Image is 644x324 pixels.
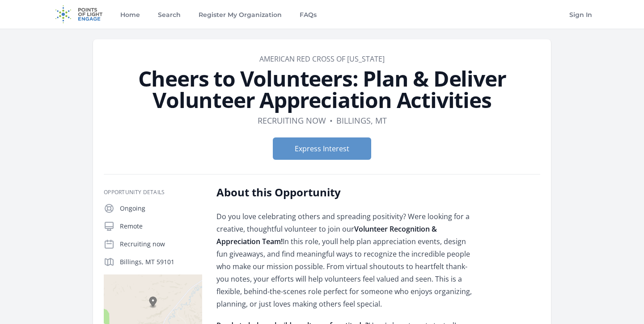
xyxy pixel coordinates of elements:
button: Express Interest [273,137,371,160]
a: American Red Cross of [US_STATE] [259,54,385,64]
p: Ongoing [120,204,202,213]
h2: About this Opportunity [216,185,478,199]
dd: Recruiting now [258,114,326,127]
h1: Cheers to Volunteers: Plan & Deliver Volunteer Appreciation Activities [104,68,540,111]
p: Do you love celebrating others and spreading positivity? Were looking for a creative, thoughtful ... [216,210,478,310]
dd: Billings, MT [336,114,387,127]
p: Remote [120,222,202,231]
p: Billings, MT 59101 [120,258,202,266]
div: • [330,114,333,127]
p: Recruiting now [120,240,202,249]
h3: Opportunity Details [104,189,202,196]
